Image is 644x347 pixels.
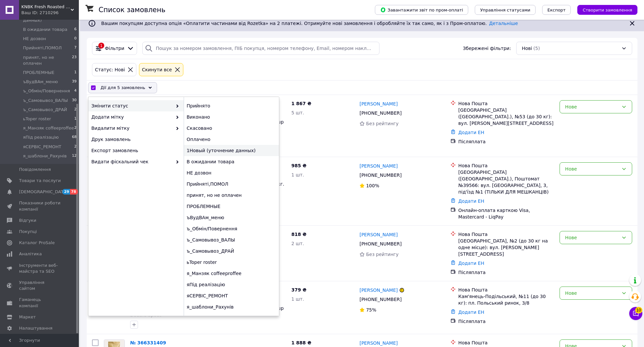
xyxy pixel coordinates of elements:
span: Повідомлення [19,167,51,173]
span: Прийняті,ПОМОЛ [23,45,62,51]
span: Друк замовлень [91,136,179,143]
div: Статус: Нові [94,66,126,73]
span: 1 [74,70,77,76]
span: 2 [74,144,77,150]
span: 29 [62,189,70,195]
span: Управління статусами [480,8,530,12]
span: Фільтри [105,45,124,52]
span: принят, но не оплачен [23,55,72,66]
div: Виконано [184,111,279,123]
span: Завантажити звіт по пром-оплаті [380,7,463,13]
div: [GEOGRAPHIC_DATA], №2 (до 30 кг на одне місце): вул. [PERSON_NAME][STREET_ADDRESS] [458,238,554,257]
span: [PHONE_NUMBER] [359,241,402,246]
span: Без рейтингу [366,121,399,126]
span: 2 [74,107,77,113]
h1: Список замовлень [99,6,165,14]
span: Маркет [19,314,36,320]
button: Управління статусами [475,5,536,15]
div: Нова Пошта [458,100,554,107]
span: Експорт [547,8,566,12]
span: Гаманець компанії [19,297,61,309]
span: 379 ₴ [291,287,307,292]
span: KNBK Fresh Roasted Coffee & Accessories store [21,4,71,10]
a: [PERSON_NAME] [359,287,398,293]
span: [PHONE_NUMBER] [359,297,402,302]
span: [PHONE_NUMBER] [359,173,402,178]
a: Додати ЕН [458,261,484,266]
a: 3 товара у замовленні [130,146,184,151]
div: Кам'янець-Подільський, №11 (до 30 кг): пл. Польський ринок, 3/8 [458,293,554,306]
a: Додати ЕН [458,198,484,204]
span: Аналітика [19,251,42,257]
div: Нова Пошта [458,162,554,169]
span: я_шаблони_Рахунів [23,153,67,159]
div: Прийняті,ПОМОЛ [184,178,279,190]
span: Видалити мітку [91,125,172,131]
button: Створити замовлення [577,5,637,15]
a: Додати ЕН [458,130,484,135]
span: 100% [366,183,379,188]
a: Створити замовлення [571,7,637,12]
a: [PERSON_NAME] [359,340,398,346]
span: Покупці [19,229,37,235]
a: [PERSON_NAME] [359,163,398,169]
div: я_Манзяк coffeeproffee [184,268,279,279]
div: ъВудВАм_меню [184,212,279,223]
a: 2 товара у замовленні [130,270,184,275]
span: 5 шт. [291,110,304,115]
div: Cкинути все [141,66,173,73]
span: ьToper roster [23,116,51,122]
a: [PERSON_NAME] [359,231,398,238]
div: Післяплата [458,138,554,145]
div: я_шаблони_Рахунів [184,301,279,312]
span: ПРОБЛЕМНЫЕ [23,70,54,76]
div: Оплачено [184,134,279,145]
span: Інструменти веб-майстра та SEO [19,263,61,274]
div: Післяплата [458,269,554,276]
span: Додати мітку [91,114,172,120]
span: я_Манзяк coffeeproffee [23,125,74,131]
span: 985 ₴ [291,163,307,168]
span: Змінити статус [91,103,172,109]
span: Дії для 5 замовлень [101,84,145,91]
span: 68 [72,134,77,140]
span: В ожидании товара [23,27,67,33]
span: [PHONE_NUMBER] [359,110,402,116]
div: Онлайн-оплата карткою Visa, Mastercard - LiqPay [458,207,554,220]
span: ъ_Самовывоз_ДРАЙ [23,107,67,113]
span: Каталог ProSale [19,240,55,246]
span: 2 шт. [291,241,304,246]
input: Пошук за номером замовлення, ПІБ покупця, номером телефону, Email, номером накладної [142,42,379,55]
span: (5) [533,46,540,51]
span: 1 шт. [291,172,304,177]
button: Чат з покупцем10 [629,307,642,320]
div: яСЕРВІС_РЕМОНТ [184,290,279,301]
div: Нова Пошта [458,339,554,346]
div: Нове [565,103,619,110]
div: ъ_Обмін/Повернення [184,223,279,234]
span: 1 867 ₴ [291,101,311,106]
span: Експорт замовлень [91,147,179,154]
button: Експорт [542,5,571,15]
span: ъ_Обмін/Повернення [23,88,70,94]
div: Післяплата [458,318,554,325]
span: Нові [522,45,532,52]
span: Товари та послуги [19,178,61,184]
span: 2 [74,125,77,131]
div: 1Новый (уточнение данных) [184,145,279,156]
div: Прийнято [184,100,279,111]
span: Створити замовлення [583,8,632,12]
a: Додати ЕН [458,310,484,315]
span: 818 ₴ [291,232,307,237]
div: Нове [565,165,619,173]
span: яСЕРВІС_РЕМОНТ [23,144,61,150]
div: НЕ дозвон [184,167,279,178]
div: принят, но не оплачен [184,190,279,201]
span: ъ_Самовывоз_ВАЛЫ [23,98,68,104]
span: Збережені фільтри: [463,45,511,52]
span: 75% [366,307,376,312]
a: № 366331409 [130,340,166,345]
span: 39 [72,79,77,85]
span: 1 [74,116,77,122]
span: 1 шт. [291,296,304,302]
